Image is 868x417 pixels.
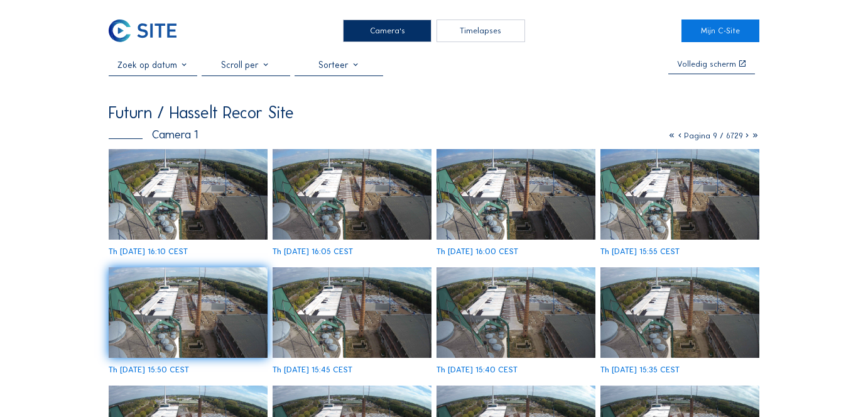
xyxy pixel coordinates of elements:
[343,19,431,42] div: Camera's
[109,129,198,140] div: Camera 1
[600,267,760,357] img: image_53274199
[684,131,743,140] span: Pagina 9 / 6729
[437,366,518,374] div: Th [DATE] 15:40 CEST
[109,366,189,374] div: Th [DATE] 15:50 CEST
[681,19,759,42] a: Mijn C-Site
[677,60,736,69] div: Volledig scherm
[437,19,525,42] div: Timelapses
[273,248,353,256] div: Th [DATE] 16:05 CEST
[109,267,268,357] img: image_53274602
[109,19,187,42] a: C-SITE Logo
[109,149,268,239] img: image_53275155
[109,105,294,121] div: Futurn / Hasselt Recor Site
[109,59,197,70] input: Zoek op datum 󰅀
[273,366,352,374] div: Th [DATE] 15:45 CEST
[437,248,518,256] div: Th [DATE] 16:00 CEST
[273,149,432,239] img: image_53275061
[600,366,680,374] div: Th [DATE] 15:35 CEST
[437,149,596,239] img: image_53274916
[600,149,760,239] img: image_53274762
[109,19,176,42] img: C-SITE Logo
[109,248,188,256] div: Th [DATE] 16:10 CEST
[273,267,432,357] img: image_53274509
[600,248,680,256] div: Th [DATE] 15:55 CEST
[437,267,596,357] img: image_53274355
